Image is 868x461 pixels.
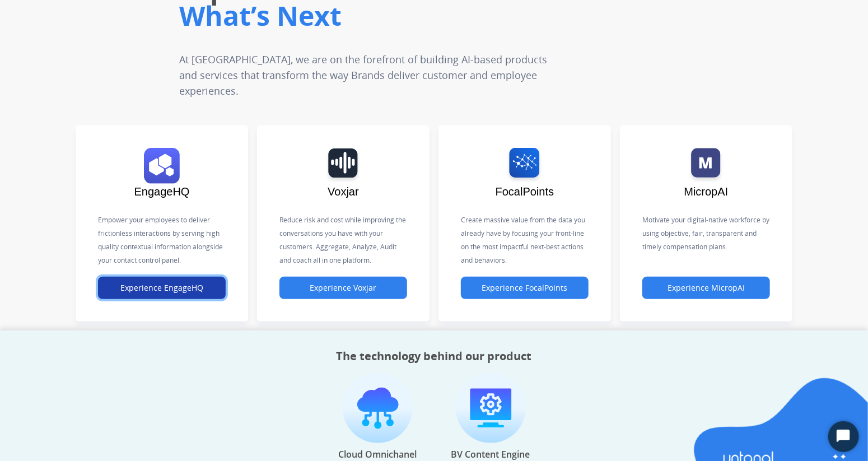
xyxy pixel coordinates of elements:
a: Experience FocalPoints [461,283,589,293]
svg: Open Chat [836,429,851,444]
p: Create massive value from the data you already have by focusing your front-line on the most impac... [461,213,589,267]
img: logo [466,148,583,184]
a: Experience EngageHQ [98,283,226,293]
h2: The technology behind our product [337,348,532,364]
p: At [GEOGRAPHIC_DATA], we are on the forefront of building AI-based products and services that tra... [179,52,549,99]
p: Motivate your digital-native workforce by using objective, fair, transparent and timely compensat... [642,213,770,254]
button: Experience FocalPoints [461,277,589,299]
p: Reduce risk and cost while improving the conversations you have with your customers. Aggregate, A... [279,213,407,267]
button: Experience EngageHQ [98,277,226,299]
img: imagen [456,373,526,443]
p: Cloud Omnichanel [338,448,417,461]
button: Experience Voxjar [279,277,407,299]
a: Experience MicropAI [642,283,770,293]
img: logo [285,148,402,184]
span: EngageHQ [134,185,190,198]
a: Experience Voxjar [279,283,407,293]
p: BV Content Engine [451,448,530,461]
span: MicropAI [684,185,729,198]
img: imagen [343,373,413,443]
img: logo [648,148,764,184]
img: logo [104,148,220,184]
p: Empower your employees to deliver frictionless interactions by serving high quality contextual in... [98,213,226,267]
button: Start Chat [828,421,859,452]
span: Voxjar [328,185,359,198]
span: FocalPoints [496,185,554,198]
button: Experience MicropAI [642,277,770,299]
